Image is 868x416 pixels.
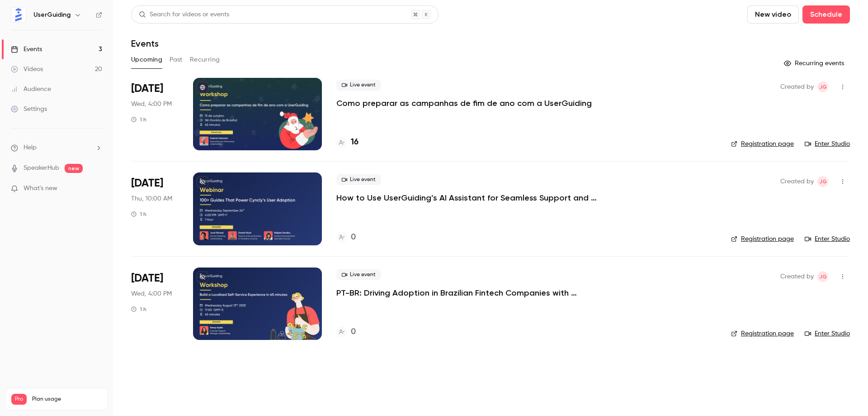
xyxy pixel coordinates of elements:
span: JG [819,81,827,92]
a: PT-BR: Driving Adoption in Brazilian Fintech Companies with UserGuiding [336,287,608,298]
span: Wed, 4:00 PM [131,289,172,298]
span: Live event [336,80,381,91]
a: 0 [336,231,356,244]
button: New video [747,5,799,24]
div: Search for videos or events [139,10,229,19]
div: 1 h [131,116,146,123]
div: Oct 29 Wed, 4:00 PM (America/Sao Paulo) [131,268,179,340]
div: 1 h [131,210,146,218]
a: Enter Studio [805,234,850,244]
span: [DATE] [131,176,163,191]
h6: UserGuiding [33,10,71,19]
button: Recurring [190,53,220,67]
img: UserGuiding [11,8,26,22]
div: Oct 15 Wed, 4:00 PM (America/Sao Paulo) [131,78,179,150]
h4: 16 [351,136,359,148]
span: What's new [24,184,57,193]
a: Registration page [731,329,794,338]
div: Oct 23 Thu, 4:00 PM (Europe/Istanbul) [131,172,179,245]
span: Live event [336,174,381,185]
span: Plan usage [32,396,102,403]
span: JG [819,271,827,282]
span: Created by [780,176,814,187]
a: Enter Studio [805,139,850,148]
iframe: Noticeable Trigger [91,185,102,193]
span: Live event [336,269,381,280]
button: Recurring events [780,56,850,71]
div: Videos [11,65,43,74]
div: Settings [11,105,47,114]
a: Como preparar as campanhas de fim de ano com a UserGuiding [336,98,592,109]
h1: Events [131,38,159,49]
a: Registration page [731,139,794,148]
a: SpeakerHub [24,163,59,173]
span: Created by [780,271,814,282]
span: Joud Ghazal [817,176,828,187]
a: 0 [336,326,356,338]
div: Audience [11,85,51,94]
button: Schedule [802,5,850,24]
a: Enter Studio [805,329,850,338]
a: How to Use UserGuiding’s AI Assistant for Seamless Support and Adoption [336,192,608,203]
button: Upcoming [131,53,162,67]
span: Joud Ghazal [817,271,828,282]
span: new [65,164,83,173]
span: JG [819,176,827,187]
span: Wed, 4:00 PM [131,100,172,109]
a: 16 [336,136,359,148]
button: Past [170,53,183,67]
div: Events [11,45,42,54]
h4: 0 [351,326,356,338]
span: Joud Ghazal [817,81,828,92]
span: Help [24,143,37,153]
a: Registration page [731,234,794,244]
div: 1 h [131,306,146,313]
span: Created by [780,81,814,92]
li: help-dropdown-opener [11,143,102,153]
span: [DATE] [131,81,163,96]
span: Thu, 10:00 AM [131,194,172,203]
span: [DATE] [131,271,163,286]
h4: 0 [351,231,356,244]
span: Pro [11,394,27,405]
